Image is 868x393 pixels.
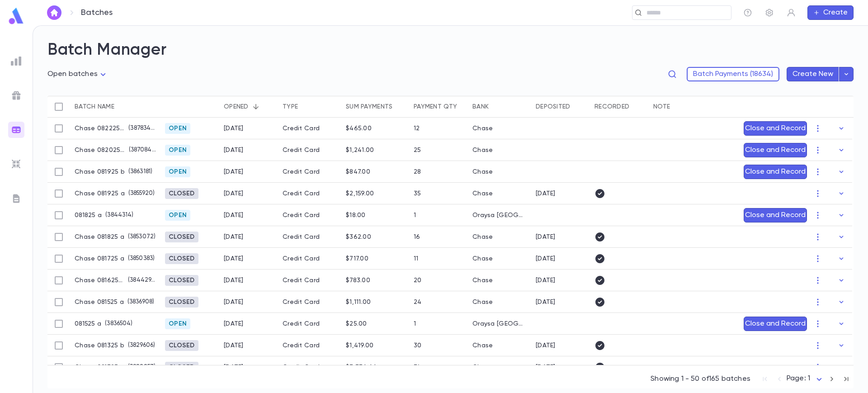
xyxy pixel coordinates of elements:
div: 35 [414,190,421,197]
div: Note [649,96,739,118]
div: Sum payments [346,96,392,118]
div: Closed 8/22/2025 [165,253,198,264]
div: Closed 8/22/2025 [165,362,198,373]
button: Create [807,5,854,20]
div: 8/16/2025 [224,277,244,284]
img: logo [7,7,25,25]
div: Recorded [590,96,649,118]
div: $465.00 [346,125,372,132]
div: 25 [414,147,421,154]
p: ( 3836504 ) [101,319,132,328]
div: Credit Card [278,270,341,291]
div: Chase [472,277,493,284]
div: 8/19/2025 [224,168,244,175]
div: Opened [219,96,278,118]
div: 24 [414,298,422,306]
div: Type [283,96,298,118]
div: 8/18/2025 [224,212,244,219]
p: ( 3829606 ) [124,341,155,350]
p: ( 3853072 ) [124,232,156,241]
p: Chase 081725 a [75,255,124,262]
button: Close and Record [744,165,807,179]
p: 081825 a [75,212,102,219]
div: 20 [414,277,422,284]
div: 8/15/2025 [224,320,244,327]
p: Chase 081825 a [75,233,124,241]
div: Credit Card [278,356,341,378]
div: Sum payments [341,96,409,118]
div: Batch name [75,96,114,118]
div: Credit Card [278,248,341,270]
img: imports_grey.530a8a0e642e233f2baf0ef88e8c9fcb.svg [11,159,22,170]
div: Opened [224,96,249,118]
p: Chase 081325 b [75,342,124,349]
button: Batch Payments (18634) [687,67,779,81]
div: 16 [414,233,420,241]
div: 74 [414,364,421,371]
div: 1 [414,320,416,327]
div: 8/15/2025 [536,342,556,349]
div: 12 [414,125,420,132]
p: ( 3878344 ) [125,124,156,133]
div: Open batches [47,67,108,81]
div: 28 [414,168,421,175]
div: $18.00 [346,212,366,219]
div: $362.00 [346,233,371,241]
div: Deposited [531,96,590,118]
span: Open [165,147,190,154]
div: Chase [472,233,493,241]
div: 8/18/2025 [224,233,244,241]
p: ( 3863181 ) [125,167,152,176]
p: ( 3850383 ) [124,254,155,263]
div: Chase [472,298,493,306]
p: ( 3836908 ) [124,298,154,307]
span: Open [165,320,190,327]
div: Closed 8/22/2025 [165,188,198,199]
div: Oraysa Canada [472,320,527,327]
div: Page: 1 [787,372,825,386]
p: Chase 081325 a [75,364,124,371]
p: 081525 a [75,320,101,327]
span: Closed [165,190,198,197]
div: Type [278,96,341,118]
div: Payment qty [409,96,468,118]
span: Open [165,125,190,132]
p: ( 3844314 ) [102,211,133,220]
div: $1,111.00 [346,298,371,306]
img: letters_grey.7941b92b52307dd3b8a917253454ce1c.svg [11,193,22,204]
p: Chase 082025 a [75,147,125,154]
div: Chase [472,147,493,154]
span: Closed [165,342,198,349]
span: Closed [165,277,198,284]
div: $1,241.00 [346,147,374,154]
button: Close and Record [744,317,807,331]
div: Chase [472,190,493,197]
div: $2,159.00 [346,190,374,197]
div: Credit Card [278,204,341,226]
div: Chase [472,168,493,175]
img: home_white.a664292cf8c1dea59945f0da9f25487c.svg [49,9,60,16]
div: Recorded [594,96,629,118]
div: Credit Card [278,226,341,248]
div: Bank [472,96,489,118]
div: $783.00 [346,277,370,284]
div: Deposited [536,96,571,118]
div: Batch name [70,96,160,118]
div: Credit Card [278,313,341,335]
div: $717.00 [346,255,368,262]
div: Credit Card [278,183,341,204]
p: Chase 081925 a [75,190,125,197]
div: Closed 8/22/2025 [165,275,198,286]
button: Close and Record [744,121,807,136]
div: Note [653,96,670,118]
button: Sort [249,99,263,114]
div: 8/19/2025 [536,233,556,241]
p: Chase 081925 b [75,168,125,175]
div: 8/15/2025 [224,298,244,306]
div: Chase [472,255,493,262]
div: Closed 8/22/2025 [165,297,198,308]
div: 8/20/2025 [224,147,244,154]
span: Closed [165,255,198,262]
h2: Batch Manager [47,40,854,60]
span: Closed [165,364,198,371]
